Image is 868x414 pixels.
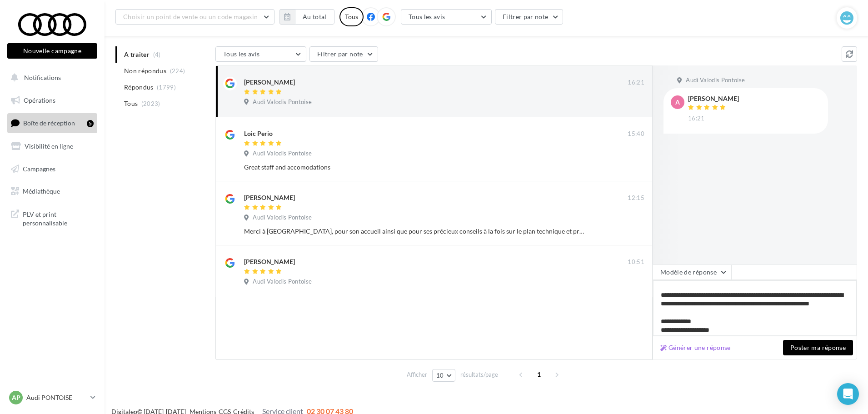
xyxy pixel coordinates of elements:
div: Tous [339,7,364,26]
span: 16:21 [628,79,644,87]
a: Campagnes [5,160,99,179]
span: Visibilité en ligne [25,142,73,150]
button: Tous les avis [401,9,492,25]
div: [PERSON_NAME] [244,193,295,202]
span: Non répondus [124,66,166,75]
span: Audi Valodis Pontoise [253,150,312,158]
span: 12:15 [628,194,644,202]
span: Notifications [24,74,61,81]
span: (224) [170,67,185,75]
button: Au total [279,9,334,25]
span: Afficher [407,370,427,379]
span: 15:40 [628,130,644,138]
div: [PERSON_NAME] [244,78,295,87]
div: [PERSON_NAME] [688,95,739,102]
button: Nouvelle campagne [7,43,97,59]
span: (1799) [157,84,176,91]
div: Merci à [GEOGRAPHIC_DATA], pour son accueil ainsi que pour ses précieux conseils à la fois sur le... [244,227,585,236]
a: PLV et print personnalisable [5,205,99,231]
div: 5 [87,120,94,127]
span: 10 [436,372,444,379]
a: Opérations [5,91,99,110]
a: Boîte de réception5 [5,113,99,133]
button: Au total [295,9,334,25]
div: [PERSON_NAME] [244,257,295,266]
a: AP Audi PONTOISE [7,389,97,406]
span: Tous les avis [223,50,260,58]
span: 10:51 [628,258,644,266]
span: Audi Valodis Pontoise [253,278,312,286]
p: Audi PONTOISE [26,393,87,402]
button: Choisir un point de vente ou un code magasin [115,9,274,25]
button: 10 [432,369,455,382]
span: résultats/page [460,370,498,379]
span: Répondus [124,83,154,92]
button: Tous les avis [215,46,306,62]
div: Loic Perio [244,129,273,138]
span: Opérations [24,96,55,104]
button: Générer une réponse [657,342,734,353]
a: Médiathèque [5,182,99,201]
span: Audi Valodis Pontoise [253,98,312,106]
span: AP [12,393,20,402]
span: 16:21 [688,115,705,123]
button: Filtrer par note [495,9,564,25]
span: 1 [532,367,546,382]
span: PLV et print personnalisable [23,208,94,228]
span: (2023) [141,100,160,107]
span: Boîte de réception [23,119,75,127]
span: Tous les avis [409,13,445,20]
div: Open Intercom Messenger [837,383,859,405]
div: Great staff and accomodations [244,163,585,172]
button: Poster ma réponse [783,340,853,355]
button: Modèle de réponse [653,264,732,280]
button: Notifications [5,68,95,87]
span: Choisir un point de vente ou un code magasin [123,13,258,20]
span: Campagnes [23,165,55,172]
a: Visibilité en ligne [5,137,99,156]
span: Tous [124,99,138,108]
span: A [675,98,680,107]
span: Audi Valodis Pontoise [253,214,312,222]
button: Filtrer par note [309,46,378,62]
span: Médiathèque [23,187,60,195]
span: Audi Valodis Pontoise [686,76,745,85]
